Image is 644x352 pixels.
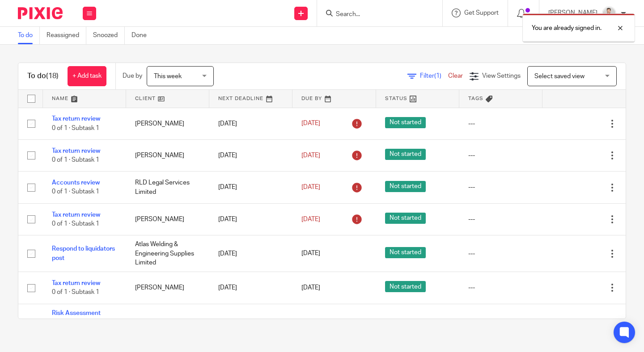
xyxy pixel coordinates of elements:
a: Tax return review [52,280,100,286]
img: Pixie [18,7,63,19]
span: Not started [385,213,426,224]
span: (18) [46,72,59,80]
td: [DATE] [209,304,292,350]
span: View Settings [482,73,521,79]
a: Snoozed [93,27,125,44]
td: [DATE] [209,235,292,272]
td: [PERSON_NAME] [126,272,209,304]
a: Reassigned [47,27,86,44]
td: [DATE] [209,203,292,235]
a: Tax return review [52,212,100,218]
span: Not started [385,117,426,128]
td: [DATE] [209,139,292,171]
a: Clear [448,73,463,79]
span: 0 of 1 · Subtask 1 [52,289,99,295]
td: [DATE] [209,108,292,139]
a: To do [18,27,40,44]
a: Tax return review [52,116,100,122]
p: Due by [123,71,142,80]
span: 0 of 1 · Subtask 1 [52,221,99,227]
td: Co Durham Estates Ltd [126,304,209,350]
span: Not started [385,247,426,258]
td: [PERSON_NAME] [126,108,209,139]
h1: To do [27,71,59,81]
div: --- [468,183,534,192]
span: Not started [385,281,426,292]
span: Not started [385,181,426,192]
td: Atlas Welding & Engineering Supplies Limited [126,235,209,272]
td: [PERSON_NAME] [126,203,209,235]
span: 0 of 1 · Subtask 1 [52,125,99,131]
span: Not started [385,149,426,160]
span: [DATE] [301,184,320,190]
div: --- [468,283,534,292]
td: RLD Legal Services Limited [126,172,209,203]
a: Respond to liquidators post [52,246,115,261]
span: This week [154,73,182,80]
span: 0 of 1 · Subtask 1 [52,189,99,195]
div: --- [468,119,534,128]
span: 0 of 1 · Subtask 1 [52,157,99,163]
div: --- [468,215,534,224]
img: LinkedIn%20Profile.jpeg [602,6,616,21]
td: [PERSON_NAME] [126,139,209,171]
span: (1) [434,73,441,79]
span: Tags [468,96,483,101]
span: [DATE] [301,216,320,222]
p: You are already signed in. [532,24,602,33]
a: Risk Assessment County Durham Estates [52,310,101,335]
div: --- [468,249,534,258]
a: Tax return review [52,148,100,154]
span: [DATE] [301,251,320,257]
span: [DATE] [301,152,320,159]
a: Accounts review [52,180,100,186]
span: Filter [420,73,448,79]
div: --- [468,151,534,160]
td: [DATE] [209,172,292,203]
td: [DATE] [209,272,292,304]
span: [DATE] [301,121,320,127]
a: Done [131,27,153,44]
span: [DATE] [301,285,320,291]
a: + Add task [68,66,106,86]
span: Select saved view [534,73,585,80]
